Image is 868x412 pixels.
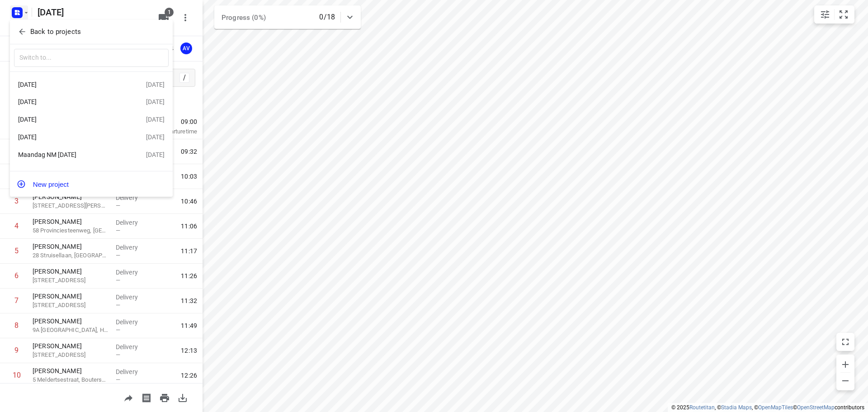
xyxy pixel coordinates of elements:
div: [DATE] [18,116,122,123]
input: Switch to... [14,49,169,67]
div: [DATE] [18,98,122,105]
button: New project [10,175,173,193]
button: Back to projects [14,24,169,39]
div: [DATE] [146,151,165,158]
div: [DATE] [18,81,122,88]
div: [DATE] [146,116,165,123]
div: [DATE] [146,81,165,88]
div: [DATE] [18,133,122,141]
div: [DATE] [146,133,165,141]
div: [DATE][DATE] [10,76,173,93]
div: [DATE][DATE] [10,93,173,111]
p: Back to projects [30,27,81,37]
div: Maandag NM [DATE] [18,151,122,158]
div: [DATE] [146,98,165,105]
div: [DATE][DATE] [10,111,173,128]
div: [DATE][DATE] [10,128,173,146]
div: Maandag NM [DATE][DATE] [10,146,173,164]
